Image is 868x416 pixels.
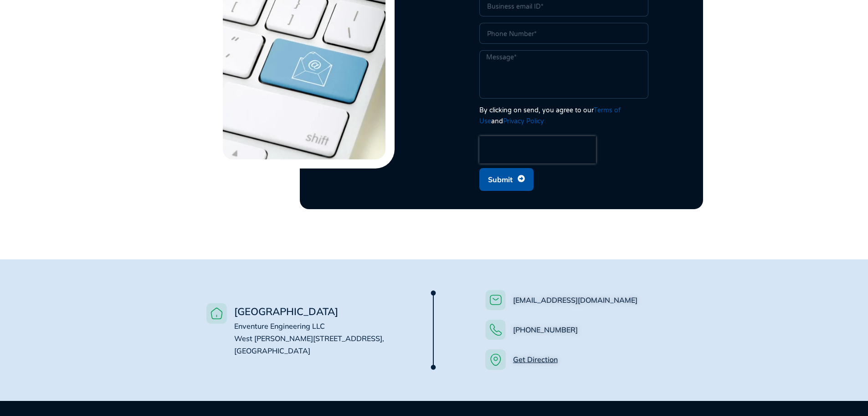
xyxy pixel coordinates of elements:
span: Enventure Engineering LLC West [PERSON_NAME][STREET_ADDRESS], [GEOGRAPHIC_DATA] [234,321,384,355]
input: Only numbers and phone characters (#, -, *, etc) are accepted. [479,23,648,44]
a: Privacy Policy [503,117,544,125]
span: Submit [488,171,513,188]
div: By clicking on send, you agree to our and [479,105,648,127]
span: [GEOGRAPHIC_DATA] [234,305,338,318]
img: Mask group (23) [422,287,445,374]
iframe: reCAPTCHA [479,136,596,163]
button: Submit [479,168,534,191]
a: [EMAIL_ADDRESS][DOMAIN_NAME] [513,295,637,305]
a: Terms of Use [479,106,621,125]
a: Get Direction [513,355,558,364]
a: [PHONE_NUMBER] [513,325,578,334]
